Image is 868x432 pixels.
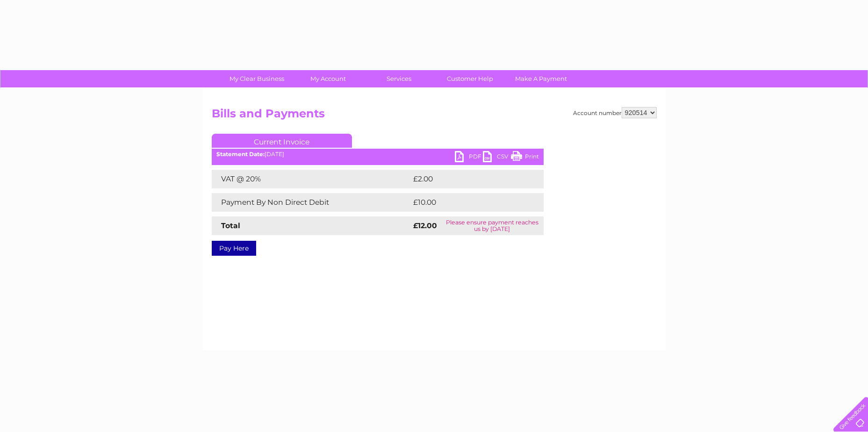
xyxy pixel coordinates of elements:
[455,151,483,165] a: PDF
[573,107,657,118] div: Account number
[212,151,544,158] div: [DATE]
[212,170,411,188] td: VAT @ 20%
[212,107,657,125] h2: Bills and Payments
[413,221,437,230] strong: £12.00
[431,70,509,87] a: Customer Help
[411,193,524,212] td: £10.00
[483,151,511,165] a: CSV
[360,70,438,87] a: Services
[212,193,411,212] td: Payment By Non Direct Debit
[511,151,539,165] a: Print
[289,70,366,87] a: My Account
[212,134,352,148] a: Current Invoice
[216,151,265,158] b: Statement Date:
[218,70,295,87] a: My Clear Business
[441,216,544,235] td: Please ensure payment reaches us by [DATE]
[212,241,256,256] a: Pay Here
[411,170,522,188] td: £2.00
[502,70,580,87] a: Make A Payment
[221,221,240,230] strong: Total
